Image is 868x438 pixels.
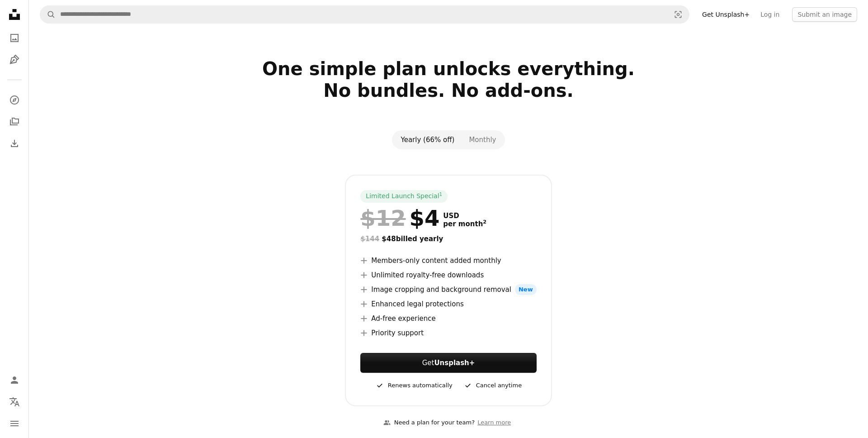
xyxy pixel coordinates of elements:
[697,7,755,22] a: Get Unsplash+
[667,6,689,23] button: Visual search
[443,220,486,228] span: per month
[438,192,444,201] a: 1
[5,29,24,47] a: Photos
[515,284,537,295] span: New
[5,91,24,109] a: Explore
[394,132,462,148] button: Yearly (66% off)
[360,313,536,324] li: Ad-free experience
[792,7,857,22] button: Submit an image
[360,270,536,281] li: Unlimited royalty-free downloads
[755,7,785,22] a: Log in
[383,418,475,428] div: Need a plan for your team?
[360,299,536,309] li: Enhanced legal protections
[5,414,24,433] button: Menu
[156,58,741,123] h2: One simple plan unlocks everything. No bundles. No add-ons.
[360,206,439,230] div: $4
[481,220,488,228] a: 2
[475,415,514,430] a: Learn more
[360,255,536,266] li: Members-only content added monthly
[360,353,536,373] button: GetUnsplash+
[5,134,24,152] a: Download History
[439,191,443,197] sup: 1
[360,284,536,295] li: Image cropping and background removal
[360,233,536,244] div: $48 billed yearly
[443,212,486,220] span: USD
[360,328,536,338] li: Priority support
[5,5,24,25] a: Home — Unsplash
[434,359,475,367] strong: Unsplash+
[463,380,522,391] div: Cancel anytime
[5,393,24,411] button: Language
[5,113,24,131] a: Collections
[40,5,689,24] form: Find visuals sitewide
[5,371,24,389] a: Log in / Sign up
[462,132,503,148] button: Monthly
[483,219,486,225] sup: 2
[5,51,24,69] a: Illustrations
[360,235,379,243] span: $144
[40,6,56,23] button: Search Unsplash
[360,206,406,230] span: $12
[375,380,453,391] div: Renews automatically
[360,190,448,203] div: Limited Launch Special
